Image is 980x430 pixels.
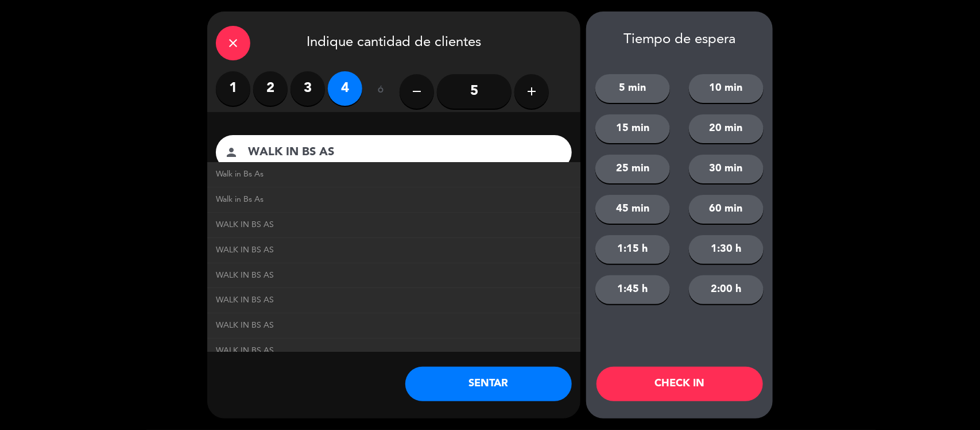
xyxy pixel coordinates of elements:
[595,155,670,183] button: 25 min
[689,114,764,143] button: 20 min
[525,85,539,98] i: add
[362,71,400,112] div: ó
[216,319,274,332] span: WALK IN BS AS
[514,74,549,109] button: add
[216,168,264,181] span: Walk in Bs As
[595,195,670,224] button: 45 min
[247,143,557,163] input: Nombre del cliente
[586,32,773,48] div: Tiempo de espera
[595,114,670,143] button: 15 min
[216,218,274,232] span: WALK IN BS AS
[410,85,424,98] i: remove
[689,275,764,304] button: 2:00 h
[207,11,580,71] div: Indique cantidad de clientes
[216,193,264,206] span: Walk in Bs As
[689,235,764,264] button: 1:30 h
[226,36,240,50] i: close
[400,74,434,109] button: remove
[328,71,362,106] label: 4
[595,275,670,304] button: 1:45 h
[253,71,288,106] label: 2
[216,294,274,307] span: WALK IN BS AS
[689,74,764,103] button: 10 min
[290,71,325,106] label: 3
[216,244,274,257] span: WALK IN BS AS
[216,71,250,106] label: 1
[596,367,763,401] button: CHECK IN
[216,344,274,358] span: WALK IN BS AS
[689,195,764,224] button: 60 min
[224,145,238,159] i: person
[216,269,274,282] span: WALK IN BS AS
[405,367,572,401] button: SENTAR
[595,74,670,103] button: 5 min
[689,155,764,183] button: 30 min
[595,235,670,264] button: 1:15 h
